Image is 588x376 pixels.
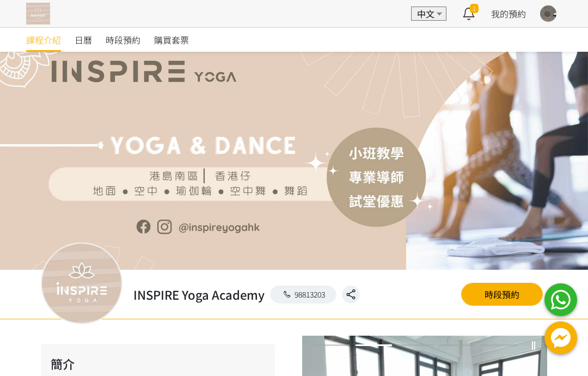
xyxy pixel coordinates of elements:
[270,286,336,304] a: 98813203
[106,28,140,52] a: 時段預約
[154,28,189,52] a: 購買套票
[26,28,61,52] a: 課程介紹
[491,7,526,20] a: 我的預約
[461,283,543,306] a: 時段預約
[470,4,479,13] span: 1
[26,33,61,46] span: 課程介紹
[106,33,140,46] span: 時段預約
[26,3,50,25] img: T57dtJh47iSJKDtQ57dN6xVUMYY2M0XQuGF02OI4.png
[154,33,189,46] span: 購買套票
[51,355,265,373] h2: 簡介
[75,28,92,52] a: 日曆
[133,286,265,304] h2: INSPIRE Yoga Academy
[75,33,92,46] span: 日曆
